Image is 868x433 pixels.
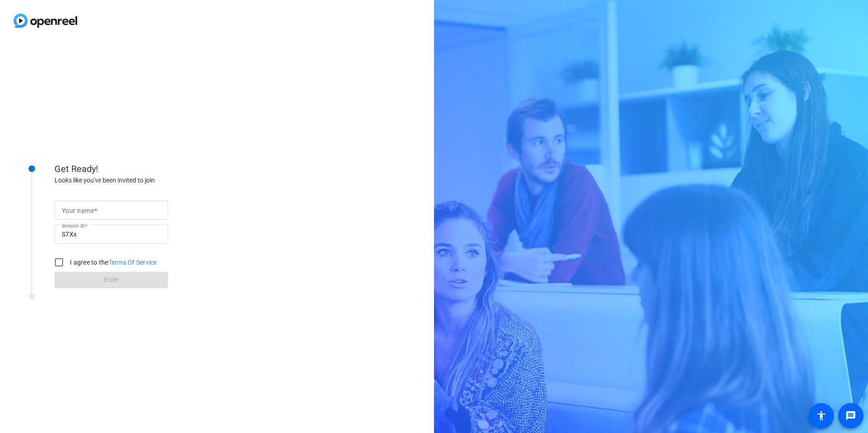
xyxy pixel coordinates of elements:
[54,176,236,185] div: Looks like you've been invited to join
[62,207,94,214] mat-label: Your name
[845,410,856,421] mat-icon: message
[816,410,827,421] mat-icon: accessibility
[54,162,236,176] div: Get Ready!
[68,258,157,267] label: I agree to the
[62,223,85,228] mat-label: Session ID
[108,259,157,266] a: Terms Of Service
